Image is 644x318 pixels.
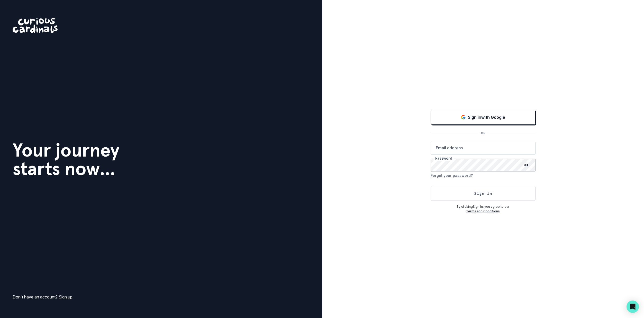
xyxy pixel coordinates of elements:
[13,294,72,300] p: Don't have an account?
[13,18,58,33] img: Curious Cardinals Logo
[431,110,536,125] button: Sign in with Google (GSuite)
[478,131,488,135] p: OR
[468,114,505,120] p: Sign in with Google
[431,186,536,201] button: Sign in
[466,209,500,213] a: Terms and Conditions
[59,294,72,299] a: Sign up
[13,141,120,178] h1: Your journey starts now...
[627,301,639,313] div: Open Intercom Messenger
[431,204,536,209] p: By clicking Sign In , you agree to our
[431,171,473,180] button: Forgot your password?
